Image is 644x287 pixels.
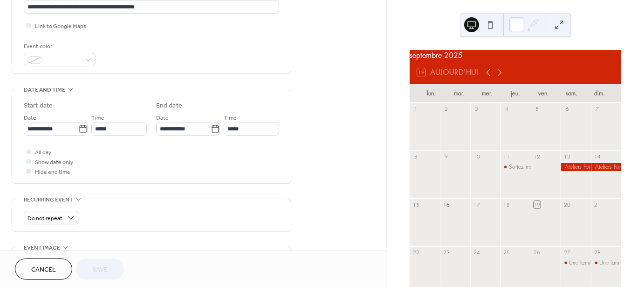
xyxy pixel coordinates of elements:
[412,106,419,113] div: 1
[445,84,473,103] div: mar.
[412,153,419,160] div: 8
[561,259,591,267] div: Une famille décomposée
[503,106,510,113] div: 4
[24,113,36,123] span: Date
[443,106,450,113] div: 2
[24,42,94,51] div: Event color
[35,167,70,177] span: Hide end time
[500,163,531,171] div: Sortez moi de là!
[594,201,601,208] div: 21
[473,201,480,208] div: 17
[24,195,73,205] span: Recurring event
[586,84,614,103] div: dim.
[412,249,419,256] div: 22
[503,249,510,256] div: 25
[31,265,56,275] span: Cancel
[503,153,510,160] div: 11
[410,50,621,61] div: septembre 2025
[35,22,86,31] span: Link to Google Maps
[563,201,570,208] div: 20
[417,84,445,103] div: lun.
[534,153,541,160] div: 12
[91,113,104,123] span: Time
[473,153,480,160] div: 10
[443,201,450,208] div: 16
[24,85,65,95] span: Date and time
[473,84,501,103] div: mer.
[563,153,570,160] div: 13
[473,106,480,113] div: 3
[156,101,182,111] div: End date
[503,201,510,208] div: 18
[412,201,419,208] div: 15
[563,106,570,113] div: 6
[569,259,628,267] div: Une famille décomposée
[594,153,601,160] div: 14
[224,113,237,123] span: Time
[534,249,541,256] div: 26
[27,213,62,224] span: Do not repeat
[529,84,557,103] div: ven.
[24,243,60,253] span: Event image
[35,148,51,158] span: All day
[557,84,585,103] div: sam.
[156,113,169,123] span: Date
[473,249,480,256] div: 24
[591,259,621,267] div: Une famille décomposée
[594,249,601,256] div: 28
[443,249,450,256] div: 23
[591,163,621,171] div: Ateliers Formation ASTAV-FSSTA
[15,258,72,280] button: Cancel
[561,163,591,171] div: Ateliers Formation ASTAV-FSSTA
[443,153,450,160] div: 9
[534,106,541,113] div: 5
[24,101,53,111] div: Start date
[594,106,601,113] div: 7
[534,201,541,208] div: 19
[35,158,73,167] span: Show date only
[509,163,550,171] div: Sortez moi de là!
[501,84,529,103] div: jeu.
[563,249,570,256] div: 27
